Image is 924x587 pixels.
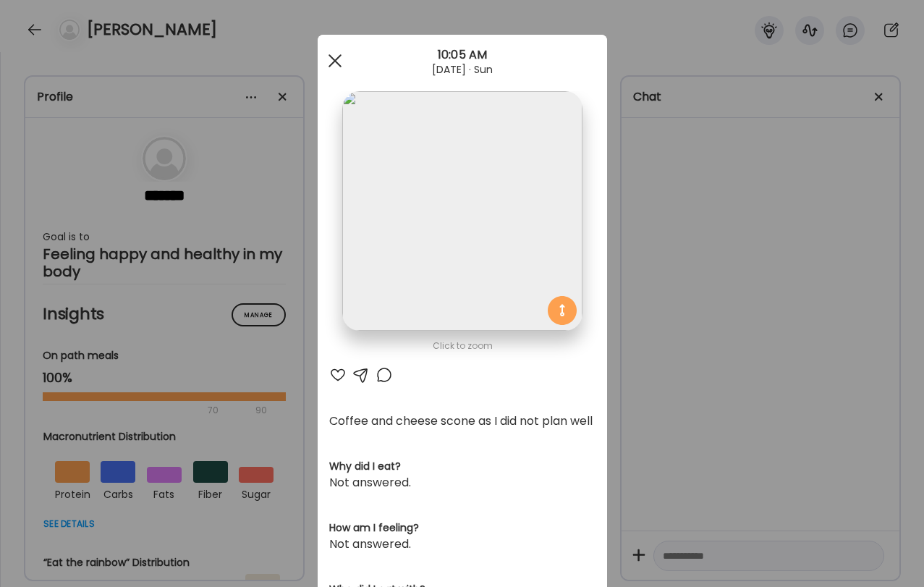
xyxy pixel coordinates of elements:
div: Coffee and cheese scone as I did not plan well [329,413,595,430]
div: Click to zoom [329,337,595,355]
div: Not answered. [329,536,595,553]
img: images%2F09qnxXW17bRbK1A9tHwZ20ugH8N2%2FLHYAJTlOU8sDxC53e4yp%2FD1GaPoobneaPAwAsXoCt_1080 [342,91,582,331]
div: 10:05 AM [318,46,607,64]
h3: Why did I eat? [329,459,595,474]
h3: How am I feeling? [329,520,595,536]
div: Not answered. [329,474,595,491]
div: [DATE] · Sun [318,64,607,75]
